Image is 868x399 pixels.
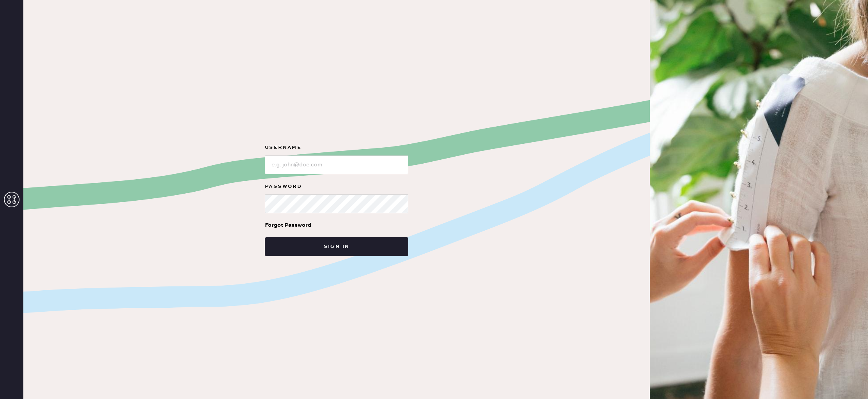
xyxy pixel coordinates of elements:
[265,182,408,191] label: Password
[265,221,311,230] div: Forgot Password
[265,155,408,174] input: e.g. john@doe.com
[265,143,408,152] label: Username
[265,237,408,256] button: Sign in
[265,213,311,237] a: Forgot Password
